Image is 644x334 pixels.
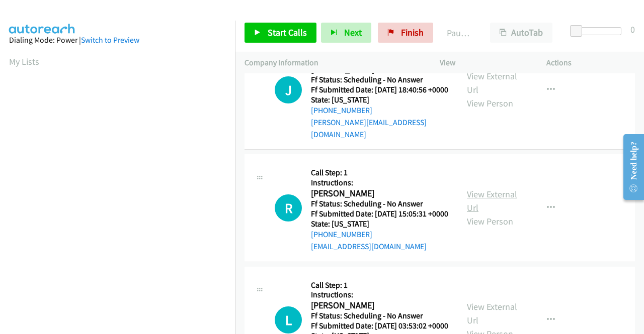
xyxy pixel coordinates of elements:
button: Next [321,23,371,43]
h5: Instructions: [311,178,448,188]
h1: J [275,76,302,103]
h5: Ff Submitted Date: [DATE] 03:53:02 +0000 [311,321,448,331]
h5: Ff Status: Scheduling - No Answer [311,199,448,209]
h5: Call Step: 1 [311,168,448,178]
a: View External Url [467,301,517,326]
h5: Ff Submitted Date: [DATE] 15:05:31 +0000 [311,209,448,219]
iframe: Resource Center [615,127,644,207]
span: Start Calls [268,27,307,38]
h5: Ff Status: Scheduling - No Answer [311,311,448,321]
a: [EMAIL_ADDRESS][DOMAIN_NAME] [311,242,427,251]
span: Finish [401,27,424,38]
a: [PERSON_NAME][EMAIL_ADDRESS][DOMAIN_NAME] [311,118,427,139]
h2: [PERSON_NAME] [311,188,445,199]
h5: Ff Status: Scheduling - No Answer [311,75,449,85]
div: The call is yet to be attempted [275,76,302,103]
a: [PHONE_NUMBER] [311,105,372,115]
h5: State: [US_STATE] [311,219,448,229]
a: [PHONE_NUMBER] [311,230,372,239]
div: 0 [630,23,635,36]
p: Actions [546,57,635,69]
a: Switch to Preview [81,35,139,45]
h5: Ff Submitted Date: [DATE] 18:40:56 +0000 [311,85,449,95]
a: My Lists [9,56,39,67]
h1: R [275,194,302,221]
h5: Instructions: [311,290,448,300]
h5: Call Step: 1 [311,280,448,290]
p: View [440,57,528,69]
h5: State: [US_STATE] [311,95,449,105]
a: View Person [467,215,513,227]
button: AutoTab [490,23,552,43]
a: View Person [467,97,513,109]
a: Finish [378,23,433,43]
a: Start Calls [245,23,316,43]
p: Company Information [245,57,422,69]
h1: L [275,306,302,333]
div: Delay between calls (in seconds) [575,27,621,35]
a: View External Url [467,188,517,213]
div: The call is yet to be attempted [275,194,302,221]
div: The call is yet to be attempted [275,306,302,333]
div: Dialing Mode: Power | [9,34,226,46]
span: Next [344,27,362,38]
h2: [PERSON_NAME] [311,300,445,311]
p: Paused [447,26,472,40]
